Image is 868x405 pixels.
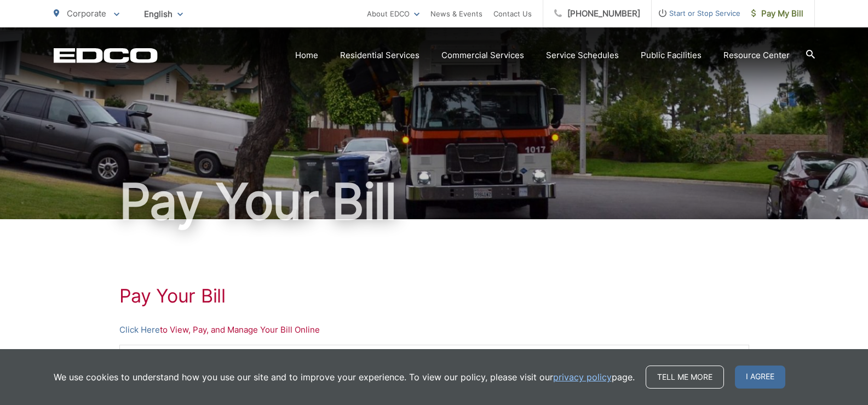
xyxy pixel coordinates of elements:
[641,49,702,62] a: Public Facilities
[735,366,785,389] span: I agree
[54,174,815,229] h1: Pay Your Bill
[295,49,318,62] a: Home
[119,323,749,336] p: to View, Pay, and Manage Your Bill Online
[119,285,749,307] h1: Pay Your Bill
[441,49,524,62] a: Commercial Services
[430,7,482,20] a: News & Events
[67,8,106,19] span: Corporate
[54,370,635,384] p: We use cookies to understand how you use our site and to improve your experience. To view our pol...
[546,49,619,62] a: Service Schedules
[553,370,612,384] a: privacy policy
[54,48,158,63] a: EDCD logo. Return to the homepage.
[751,7,803,20] span: Pay My Bill
[119,323,160,336] a: Click Here
[493,7,532,20] a: Contact Us
[723,49,790,62] a: Resource Center
[367,7,419,20] a: About EDCO
[646,366,724,389] a: Tell me more
[340,49,419,62] a: Residential Services
[136,4,191,24] span: English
